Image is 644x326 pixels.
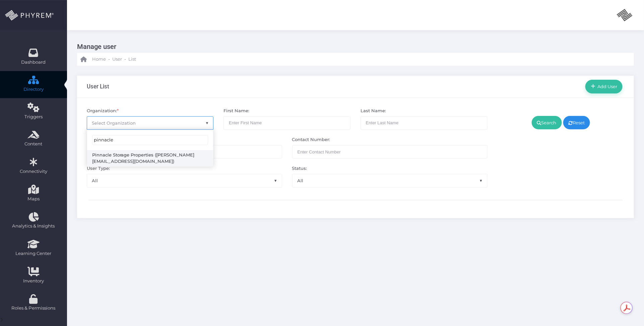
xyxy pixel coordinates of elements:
[4,223,63,230] span: Analytics & Insights
[87,108,119,114] label: Organization:
[92,120,136,126] span: Select Organization
[4,168,63,175] span: Connectivity
[4,305,63,312] span: Roles & Permissions
[112,56,122,63] span: User
[595,84,618,89] span: Add User
[563,116,590,129] a: Reset
[4,141,63,147] span: Content
[123,56,127,63] li: -
[80,53,106,66] a: Home
[87,165,110,172] label: User Type:
[292,165,307,172] label: Status:
[107,56,111,63] li: -
[112,53,122,66] a: User
[4,250,63,257] span: Learning Center
[292,136,330,143] label: Contact Number:
[77,40,629,53] h3: Manage user
[292,174,488,187] span: All
[532,116,562,129] a: Search
[585,80,623,93] a: Add User
[128,56,136,63] span: List
[293,174,487,187] span: All
[21,59,46,66] span: Dashboard
[4,86,63,93] span: Directory
[87,83,109,90] h3: User List
[361,108,386,114] label: Last Name:
[128,53,136,66] a: List
[87,174,282,187] span: All
[4,278,63,284] span: Inventory
[87,174,282,187] span: All
[4,114,63,120] span: Triggers
[27,196,40,202] span: Maps
[223,108,249,114] label: First Name:
[223,116,350,130] input: Enter First Name
[361,116,488,130] input: Enter Last Name
[292,145,488,158] input: Maximum of 10 digits required
[87,150,213,167] li: Pinnacle Storage Properties ([PERSON_NAME][EMAIL_ADDRESS][DOMAIN_NAME])
[92,56,106,63] span: Home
